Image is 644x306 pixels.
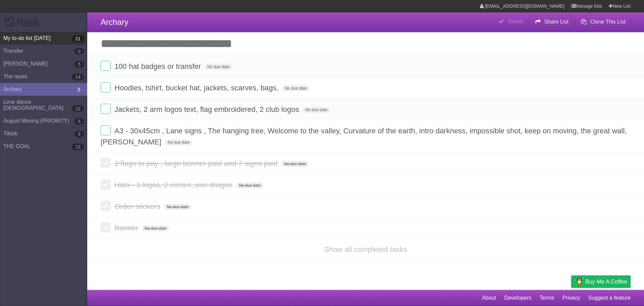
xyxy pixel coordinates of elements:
[281,161,309,167] span: No due date
[324,245,407,254] a: Show all completed tasks
[114,84,280,92] span: Hoodies, tshirt, bucket hat, jackets, scarves, bags,
[588,292,631,304] a: Suggest a feature
[114,181,234,189] span: Hats - 3 logos, 2 circles, one dragon
[508,18,523,24] b: Saved
[164,204,191,210] span: No due date
[590,19,626,25] b: Clone This List
[101,158,111,168] label: Done
[101,127,627,146] span: A3 - 30x45cm , Lane signs , The hanging tree, Welcome to the valley, Curvature of the earth, intr...
[114,62,203,71] span: 100 hat badges or transfer
[575,16,631,28] button: Clone This List
[101,82,111,92] label: Done
[142,225,169,231] span: No due date
[114,202,162,211] span: Order stickers
[74,131,84,137] b: 9
[72,74,84,80] b: 14
[571,275,631,288] a: Buy me a coffee
[72,105,84,112] b: 12
[72,35,84,42] b: 21
[72,143,84,150] b: 12
[74,118,84,125] b: 6
[303,107,330,113] span: No due date
[540,292,554,304] a: Terms
[101,125,111,135] label: Done
[114,159,279,168] span: 2 flags to pay , large banner paid and 7 signs paid
[482,292,496,304] a: About
[114,105,301,114] span: Jackets, 2 arm logos text, flag embroidered, 2 club logos
[101,104,111,114] label: Done
[101,17,128,27] span: Archary
[114,224,140,232] span: Banner
[165,139,192,145] span: No due date
[282,85,309,91] span: No due date
[74,61,84,68] b: 5
[101,201,111,211] label: Done
[544,19,569,25] b: Share List
[504,292,531,304] a: Developers
[101,179,111,189] label: Done
[575,276,584,287] img: Buy me a coffee
[3,16,44,29] div: Flask
[74,48,84,55] b: 0
[562,292,580,304] a: Privacy
[101,61,111,71] label: Done
[530,16,574,28] button: Share List
[585,276,627,288] span: Buy me a coffee
[101,222,111,232] label: Done
[236,182,263,188] span: No due date
[205,64,232,70] span: No due date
